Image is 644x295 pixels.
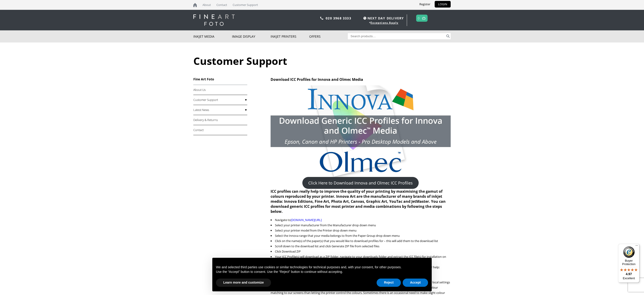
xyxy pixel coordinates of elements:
[271,189,451,214] h2: ICC profiles can really help to improve the quality of your printing by maximising the gamut of c...
[418,15,420,21] a: 0
[271,85,451,177] img: Download Generic ICC Profiles Innova and Olmec Media
[271,223,451,228] li: Select your printer manufacturer from the Manufacturer drop down menu
[326,16,351,20] a: 020 3968 3333
[416,1,434,8] a: Register
[623,246,635,258] img: Trusted Shops Trustmark
[271,217,451,223] li: Navigate to
[634,244,639,249] button: Menu
[618,259,639,266] p: Buyer Protection
[362,16,404,21] span: NEXT DAY DELIVERY
[193,115,247,125] a: Delivery & Returns
[216,279,271,287] button: Learn more and customize
[435,1,451,8] a: LOGIN
[216,270,428,274] p: Use the “Accept” button to consent. Use the “Reject” button to continue without accepting.
[193,105,247,115] a: Latest News
[618,244,639,283] button: Trusted Shops TrustmarkBuyer Protection4.97Excellent
[271,77,451,82] h2: Download ICC Profiles for Innova and Olmec Media
[291,218,322,222] a: [DOMAIN_NAME][URL]
[271,228,451,233] li: Select your printer model from the Printer drop down menu
[271,244,451,249] li: Scroll down to the download list and click Generate ZIP file from selected files
[271,238,451,244] li: Click on the name(s) of the paper(s) that you would like to download profiles for – this will add...
[370,21,398,25] a: Exceptions Apply
[216,265,428,270] p: We and selected third parties use cookies or similar technologies for technical purposes and, wit...
[363,17,366,20] img: time.svg
[232,30,271,42] a: Image Display
[271,249,451,254] li: Click Download ZIP
[271,30,309,42] a: Inkjet Printers
[193,30,232,42] a: Inkjet Media
[193,85,247,95] a: About Us
[403,279,428,287] button: Accept
[309,30,348,42] a: Offers
[348,33,446,39] input: Search products…
[271,233,451,238] li: Select the Innova range that your media belongs to from the Paper Group drop down menu
[445,33,451,39] button: Search
[193,54,451,68] h1: Customer Support
[320,17,323,20] img: phone.svg
[193,95,247,105] a: Customer Support
[193,14,235,26] img: logo-white.svg
[618,277,639,280] p: Excellent
[302,177,419,189] a: Click Here to Download Innova and Olmec ICC Profiles
[377,279,401,287] button: Reject
[193,77,247,81] h3: Fine Art Foto
[422,17,426,20] img: basket.svg
[626,272,632,276] span: 4.97
[193,125,247,135] a: Contact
